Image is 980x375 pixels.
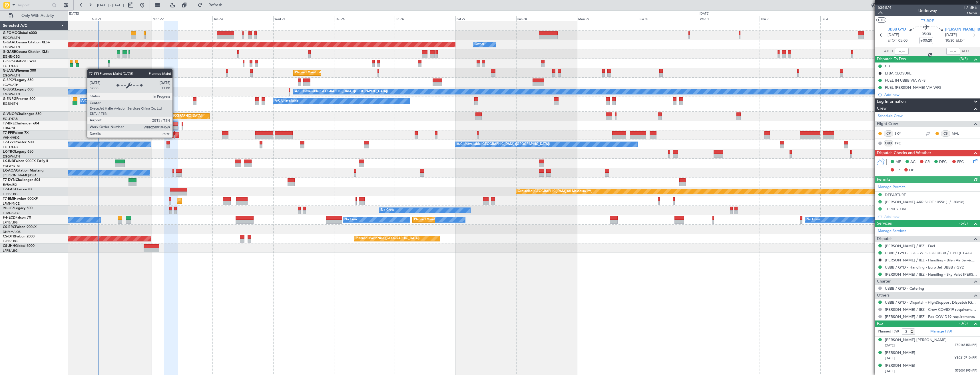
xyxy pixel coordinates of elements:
a: EVRA/RIX [3,183,17,187]
a: UBBB / GYD - Catering [885,286,924,291]
div: Planned Maint Tianjin ([GEOGRAPHIC_DATA]) [97,131,164,139]
div: A/C Unavailable [GEOGRAPHIC_DATA] (Stansted) [81,97,154,105]
a: EGLF/FAB [3,145,18,149]
a: [PERSON_NAME]/QSA [3,173,37,178]
div: [PERSON_NAME] [PERSON_NAME] [885,337,947,343]
a: G-LEGCLegacy 600 [3,88,33,91]
span: DFC, [939,159,948,165]
span: [DATE] [885,356,895,360]
div: Sat 27 [455,16,516,21]
span: G-LEGC [3,88,15,91]
div: Planned Maint [GEOGRAPHIC_DATA] ([GEOGRAPHIC_DATA]) [295,68,385,77]
a: G-GARECessna Citation XLS+ [3,50,50,54]
span: G-SIRS [3,60,14,63]
span: (3/3) [959,56,968,62]
span: ETOT [887,38,897,44]
div: Fri 26 [395,16,455,21]
span: Dispatch [877,236,893,242]
a: T7-BREChallenger 604 [3,122,39,125]
div: OBX [884,140,893,146]
a: MVL [952,131,965,136]
div: CB [885,64,890,68]
a: LFMN/NCE [3,201,20,206]
a: G-GAALCessna Citation XLS+ [3,41,50,44]
a: EGSS/STN [3,102,18,106]
div: Thu 2 [760,16,820,21]
span: Dispatch Checks and Weather [877,150,931,156]
a: Manage PAX [930,329,952,334]
div: Mon 22 [152,16,212,21]
span: CS-RRC [3,225,15,229]
a: Schedule Crew [878,113,903,119]
a: LFPB/LBG [3,220,18,225]
a: LFMD/CEQ [3,211,19,215]
span: 05:30 [922,31,931,37]
div: Planned Maint Nice ([GEOGRAPHIC_DATA]) [356,234,419,243]
a: CS-JHHGlobal 6000 [3,244,35,248]
span: T7-LZZI [3,141,15,144]
span: LX-AOA [3,169,16,172]
a: 9H-LPZLegacy 500 [3,207,33,210]
div: Owner [475,40,484,49]
a: LFPB/LBG [3,192,18,196]
a: EGGW/LTN [3,45,20,49]
a: EDLW/DTM [3,164,20,168]
span: ELDT [956,38,965,44]
span: Owner [964,11,977,15]
span: FP [895,168,900,173]
a: UBBB / GYD - Handling - Euro Jet UBBB / GYD [885,265,965,270]
a: T7-EMIHawker 900XP [3,197,38,201]
label: Planned PAX [878,329,899,334]
button: Refresh [195,1,229,10]
div: Tue 23 [212,16,273,21]
span: T7-FFI [3,131,13,135]
a: [PERSON_NAME] / IBZ - Handling - Sky Valet [PERSON_NAME] ** MY HANDNLIG ** [885,272,977,277]
span: [DATE] - [DATE] [97,3,124,8]
span: Crew [877,105,887,112]
span: G-JAGA [3,69,16,72]
div: CP [884,130,893,137]
a: LFPB/LBG [3,239,18,243]
a: LX-TROLegacy 650 [3,150,33,154]
span: [DATE] [945,32,957,38]
span: T7-BRE [921,18,934,24]
div: A/C Unavailable [GEOGRAPHIC_DATA] ([GEOGRAPHIC_DATA]) [457,140,550,149]
div: Planned Maint [GEOGRAPHIC_DATA] [178,197,233,205]
a: T7-EAGLFalcon 8X [3,188,33,191]
span: G-GARE [3,50,16,54]
a: F-HECDFalcon 7X [3,216,31,219]
div: Fri 3 [820,16,881,21]
span: Pax [877,320,883,327]
div: Planned Maint [GEOGRAPHIC_DATA] ([GEOGRAPHIC_DATA]) [113,112,202,120]
a: LFPB/LBG [3,249,18,253]
span: ATOT [884,49,893,54]
div: No Crew [344,215,358,224]
span: [DATE] [887,32,899,38]
a: G-SPCYLegacy 650 [3,78,33,82]
span: YB0310710 (PP) [955,356,977,360]
a: LTBA/ISL [3,126,16,130]
a: G-SIRSCitation Excel [3,60,36,63]
div: A/C Unavailable [275,97,298,105]
span: CS-JHH [3,244,15,248]
div: Sun 21 [91,16,152,21]
span: LX-TRO [3,150,15,154]
div: Sun 28 [516,16,577,21]
div: Add new [884,92,977,97]
a: DNMM/LOS [3,230,21,234]
div: [PERSON_NAME] [885,363,915,369]
div: Grounded [GEOGRAPHIC_DATA] (Al Maktoum Intl) [518,187,592,196]
span: 2/4 [878,11,891,15]
span: CS-DTR [3,235,15,238]
a: CS-DTRFalcon 2000 [3,235,35,238]
span: (3/3) [959,320,968,326]
a: [PERSON_NAME] / IBZ - Crew COVID19 requirements [885,307,977,312]
span: G-FOMO [3,31,17,35]
span: Dispatch To-Dos [877,56,906,62]
a: UBBB / GYD - Fuel - WFS Fuel UBBB / GYD (EJ Asia Only) [885,251,977,255]
div: No Crew [807,215,820,224]
a: T7-DYNChallenger 604 [3,178,40,182]
span: G-SPCY [3,78,15,82]
span: 05:00 [898,38,907,44]
span: 9H-LPZ [3,207,14,210]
